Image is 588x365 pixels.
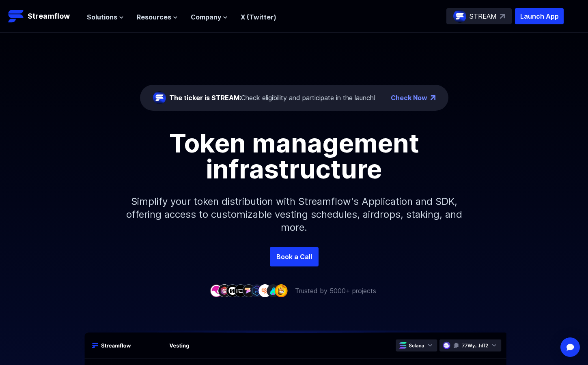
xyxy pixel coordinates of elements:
[560,337,580,357] div: Open Intercom Messenger
[137,12,178,22] button: Resources
[250,284,263,297] img: company-6
[391,93,427,103] a: Check Now
[8,8,24,24] img: Streamflow Logo
[453,10,466,23] img: streamflow-logo-circle.png
[153,91,166,104] img: streamflow-logo-circle.png
[137,12,171,22] span: Resources
[120,182,469,247] p: Simplify your token distribution with Streamflow's Application and SDK, offering access to custom...
[500,14,505,19] img: top-right-arrow.svg
[210,284,223,297] img: company-1
[87,12,124,22] button: Solutions
[169,94,241,102] span: The ticker is STREAM:
[112,130,477,182] h1: Token management infrastructure
[470,11,497,21] p: STREAM
[8,8,79,24] a: Streamflow
[87,12,117,22] span: Solutions
[258,284,271,297] img: company-7
[242,284,255,297] img: company-5
[226,284,239,297] img: company-3
[275,284,288,297] img: company-9
[431,95,435,100] img: top-right-arrow.png
[28,11,70,22] p: Streamflow
[191,12,228,22] button: Company
[191,12,221,22] span: Company
[270,247,319,266] a: Book a Call
[241,13,276,21] a: X (Twitter)
[234,284,247,297] img: company-4
[446,8,512,24] a: STREAM
[267,284,280,297] img: company-8
[169,93,375,103] div: Check eligibility and participate in the launch!
[218,284,231,297] img: company-2
[515,8,564,24] button: Launch App
[295,286,376,296] p: Trusted by 5000+ projects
